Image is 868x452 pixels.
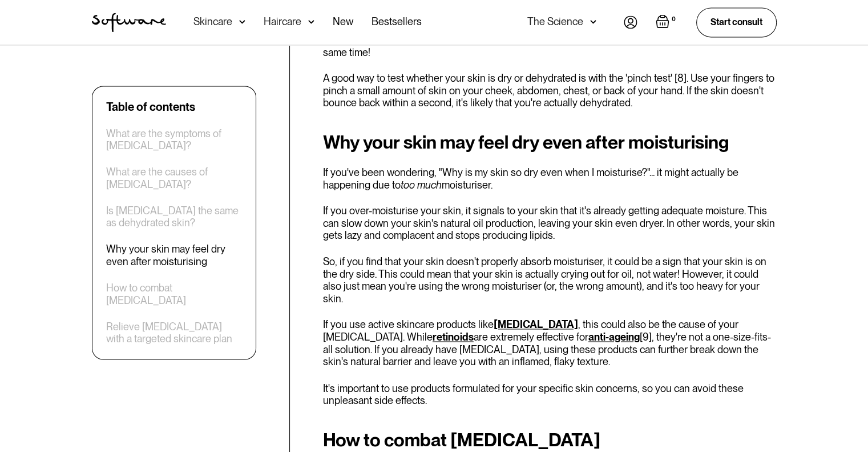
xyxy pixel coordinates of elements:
[264,16,301,27] div: Haircare
[323,34,777,58] p: What makes things more complicated is that it's possible to have both dry and dehydrated skin at ...
[239,16,245,27] img: arrow down
[323,318,777,367] p: If you use active skincare products like , this could also be the cause of your [MEDICAL_DATA]. W...
[323,382,777,406] p: It's important to use products formulated for your specific skin concerns, so you can avoid these...
[401,179,442,191] em: too much
[106,321,242,345] a: Relieve [MEDICAL_DATA] with a targeted skincare plan
[588,331,640,343] a: anti-ageing
[106,243,242,268] a: Why your skin may feel dry even after moisturising
[308,16,314,27] img: arrow down
[92,13,166,32] a: home
[323,255,777,305] p: So, if you find that your skin doesn't properly absorb moisturiser, it could be a sign that your ...
[494,318,578,330] a: [MEDICAL_DATA]
[527,16,583,27] div: The Science
[106,166,242,191] a: What are the causes of [MEDICAL_DATA]?
[323,132,777,153] h2: Why your skin may feel dry even after moisturising
[696,7,777,37] a: Start consult
[323,205,777,242] p: If you over-moisturise your skin, it signals to your skin that it's already getting adequate mois...
[92,13,166,32] img: Software Logo
[590,16,596,27] img: arrow down
[106,127,242,152] a: What are the symptoms of [MEDICAL_DATA]?
[433,331,474,343] a: retinoids
[193,16,232,27] div: Skincare
[323,429,777,450] h2: How to combat [MEDICAL_DATA]
[106,205,242,229] a: Is [MEDICAL_DATA] the same as dehydrated skin?
[106,282,242,306] a: How to combat [MEDICAL_DATA]
[323,72,777,109] p: A good way to test whether your skin is dry or dehydrated is with the 'pinch test' [8]. Use your ...
[106,100,195,114] div: Table of contents
[656,14,678,30] a: Open empty cart
[323,166,777,191] p: If you've been wondering, "Why is my skin so dry even when I moisturise?"... it might actually be...
[669,14,678,25] div: 0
